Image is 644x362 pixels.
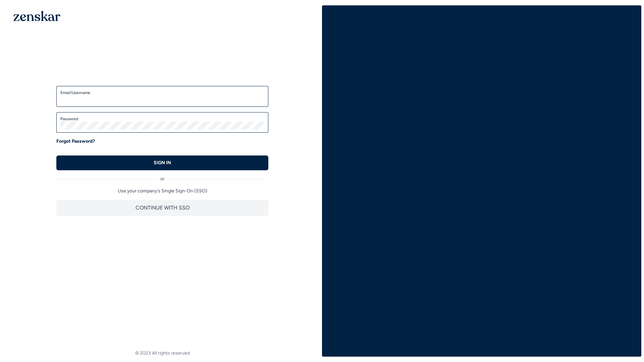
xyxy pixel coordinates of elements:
label: Email/Username [60,90,264,95]
footer: © 2023 All rights reserved [3,350,322,357]
button: CONTINUE WITH SSO [56,200,268,216]
button: SIGN IN [56,155,268,170]
p: SIGN IN [154,160,171,166]
label: Password [60,116,264,122]
p: Use your company's Single Sign-On (SSO) [56,188,268,194]
a: Forgot Password? [56,138,95,145]
div: or [56,170,268,182]
img: 1OGAJ2xQqyY4LXKgY66KYq0eOWRCkrZdAb3gUhuVAqdWPZE9SRJmCz+oDMSn4zDLXe31Ii730ItAGKgCKgCCgCikA4Av8PJUP... [13,11,60,21]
